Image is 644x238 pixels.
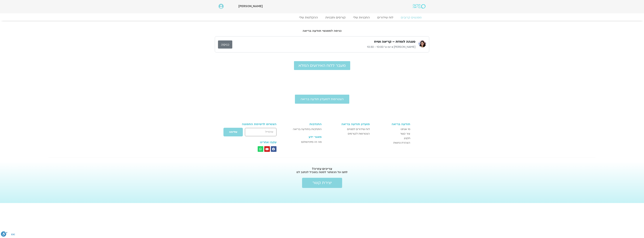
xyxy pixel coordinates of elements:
a: מפגשים קרובים [397,16,425,19]
a: הצטרפות לקורסים [325,132,370,136]
a: מעבר ללוח האירועים המלא [294,61,350,70]
span: לוח שידורים למנויים [347,127,370,132]
form: טופס חדש [234,128,276,138]
span: הצטרפות למועדון תודעה בריאה [301,97,344,101]
h3: התנדבות [287,122,322,126]
span: מה זה מיינדפולנס [301,140,322,144]
h3: תודעה בריאה [374,122,410,126]
span: שליחה [229,131,237,134]
p: [PERSON_NAME] • יום ש׳ 10:00 - 10:30 [232,45,415,49]
a: צור קשר [374,132,410,136]
input: אימייל [245,128,276,136]
a: יצירת קשר [302,178,342,188]
button: שליחה [223,128,243,137]
a: קורסים ותכניות [322,16,349,19]
h3: מאגר ידע [287,135,322,139]
span: הצטרפות לקורסים [348,132,370,136]
nav: Menu [219,16,425,19]
a: תקנון [374,136,410,141]
span: יצירת קשר [312,181,332,185]
a: מי אנחנו [374,127,410,132]
a: ההקלטות שלי [295,16,322,19]
span: [PERSON_NAME] [238,4,263,8]
h2: לחצו על הכפתור למטה בשביל לכתוב לנו [224,170,420,174]
a: לוח שידורים [374,16,397,19]
a: כניסה [218,40,232,49]
h3: הצטרפו לרשימת התפוצה [234,122,276,126]
span: מעבר ללוח האירועים המלא [298,63,346,68]
h3: עקבו אחרינו [234,141,276,144]
img: מיכל גורל [418,40,426,47]
span: מי אנחנו [401,127,410,132]
span: התנדבות בתודעה בריאה [293,127,322,132]
a: מה זה מיינדפולנס [287,140,322,144]
a: הצטרפות למועדון תודעה בריאה [295,95,349,104]
a: הצהרת נגישות [374,141,410,145]
a: התכניות שלי [349,16,374,19]
h2: צריכים עזרה? [224,167,420,171]
h3: מועדון תודעה בריאה [325,122,370,126]
span: צור קשר [400,132,410,136]
span: הצהרת נגישות [393,141,410,145]
a: התנדבות בתודעה בריאה [287,127,322,132]
span: תקנון [404,136,410,141]
h3: סנגהה לומדת – קריאה ושיח [374,40,415,44]
h2: כניסה למפגשי תודעה בריאה [215,29,429,33]
a: לוח שידורים למנויים [325,127,370,132]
